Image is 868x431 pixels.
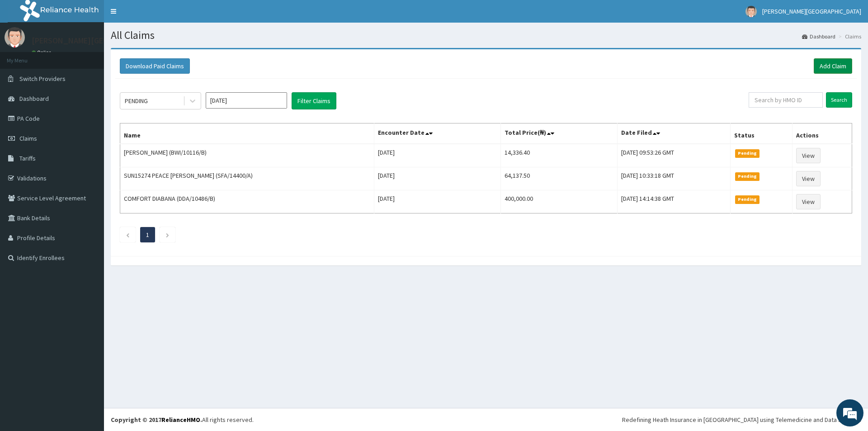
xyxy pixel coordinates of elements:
a: View [796,148,821,163]
td: COMFORT DIABANA (DDA/10486/B) [120,190,374,213]
div: Redefining Heath Insurance in [GEOGRAPHIC_DATA] using Telemedicine and Data Science! [622,415,861,424]
span: Pending [735,149,760,157]
span: Pending [735,172,760,180]
footer: All rights reserved. [104,408,868,431]
img: User Image [745,6,757,17]
a: View [796,194,821,209]
li: Claims [836,33,861,40]
td: 14,336.40 [500,144,618,167]
td: [DATE] [374,167,500,190]
a: Online [32,49,53,56]
span: [PERSON_NAME][GEOGRAPHIC_DATA] [762,7,861,15]
a: Add Claim [814,58,852,74]
td: [DATE] 09:53:26 GMT [618,144,730,167]
td: [DATE] [374,144,500,167]
th: Actions [792,123,852,144]
th: Date Filed [618,123,730,144]
button: Download Paid Claims [120,58,190,74]
strong: Copyright © 2017 . [111,416,202,424]
a: Next page [165,231,170,239]
span: Switch Providers [19,75,66,83]
td: [DATE] [374,190,500,213]
input: Select Month and Year [206,92,287,109]
th: Name [120,123,374,144]
a: Dashboard [802,33,835,40]
span: Tariffs [19,154,36,162]
a: Previous page [126,231,130,239]
th: Total Price(₦) [500,123,618,144]
a: View [796,171,821,186]
span: Pending [735,195,760,204]
a: RelianceHMO [161,416,200,424]
p: [PERSON_NAME][GEOGRAPHIC_DATA] [32,37,165,45]
th: Status [730,123,792,144]
td: 64,137.50 [500,167,618,190]
span: Claims [19,134,37,142]
th: Encounter Date [374,123,500,144]
h1: All Claims [111,29,861,41]
div: PENDING [125,96,148,105]
img: User Image [5,27,25,47]
td: [DATE] 14:14:38 GMT [618,190,730,213]
button: Filter Claims [292,92,336,109]
a: Page 1 is your current page [146,231,149,239]
td: [PERSON_NAME] (BWI/10116/B) [120,144,374,167]
input: Search by HMO ID [749,92,823,108]
input: Search [826,92,852,108]
td: [DATE] 10:33:18 GMT [618,167,730,190]
span: Dashboard [19,95,49,103]
td: 400,000.00 [500,190,618,213]
td: SUN15274 PEACE [PERSON_NAME] (SFA/14400/A) [120,167,374,190]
